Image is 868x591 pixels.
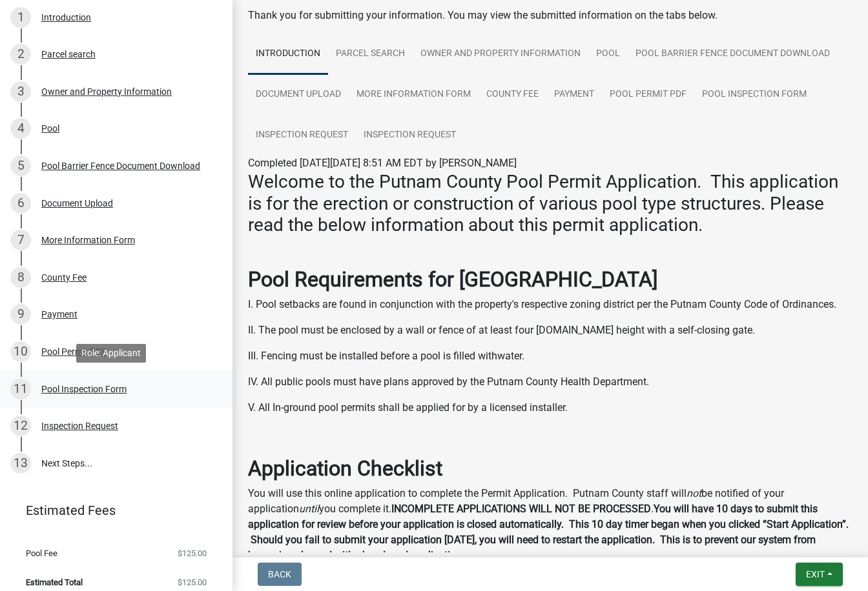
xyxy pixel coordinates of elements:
a: Document Upload [248,74,349,115]
i: not [687,487,701,499]
div: 6 [10,193,31,214]
div: Pool Permit PDF [41,347,107,356]
span: Back [268,569,291,579]
a: Inspection Request [356,115,464,156]
div: More Information Form [41,235,135,245]
div: 12 [10,416,31,436]
a: County Fee [479,74,546,115]
div: 10 [10,341,31,362]
strong: INCOMPLETE APPLICATIONS WILL NOT BE PROCESSED [391,503,651,515]
i: until [299,503,319,515]
div: Owner and Property Information [41,87,172,96]
button: Exit [796,563,843,586]
a: Pool Inspection Form [694,74,814,115]
div: Pool Inspection Form [41,385,127,394]
div: Inspection Request [41,421,118,430]
div: 7 [10,230,31,250]
p: III. Fencing must be installed before a pool is filled withwater. [248,348,852,364]
a: Payment [546,74,602,115]
a: Pool Permit PDF [602,74,694,115]
span: Exit [806,569,825,579]
div: 13 [10,453,31,474]
div: 5 [10,155,31,176]
a: Inspection Request [248,115,356,156]
span: Completed [DATE][DATE] 8:51 AM EDT by [PERSON_NAME] [248,157,517,169]
div: Parcel search [41,50,96,59]
div: 9 [10,304,31,325]
strong: Pool Requirements for [GEOGRAPHIC_DATA] [248,267,657,292]
div: Thank you for submitting your information. You may view the submitted information on the tabs below. [248,8,852,23]
div: Pool Barrier Fence Document Download [41,161,200,170]
a: Parcel search [328,34,413,75]
div: 1 [10,7,31,28]
p: II. The pool must be enclosed by a wall or fence of at least four [DOMAIN_NAME] height with a sel... [248,323,852,338]
h3: Welcome to the Putnam County Pool Permit Application. This application is for the erection or con... [248,171,852,236]
a: Estimated Fees [10,497,212,523]
a: Pool Barrier Fence Document Download [628,34,838,75]
button: Back [258,563,302,586]
div: 11 [10,379,31,399]
div: County Fee [41,273,87,282]
div: Role: Applicant [76,344,146,363]
a: More Information Form [349,74,479,115]
div: 3 [10,81,31,102]
div: Introduction [41,13,91,22]
span: Estimated Total [26,578,83,586]
div: 2 [10,44,31,65]
p: IV. All public pools must have plans approved by the Putnam County Health Department. [248,374,852,390]
div: 8 [10,267,31,288]
div: Payment [41,310,77,319]
p: You will use this online application to complete the Permit Application. Putnam County staff will... [248,486,852,563]
a: Owner and Property Information [413,34,588,75]
div: Pool [41,124,59,133]
a: Pool [588,34,628,75]
p: V. All In-ground pool permits shall be applied for by a licensed installer. [248,400,852,416]
span: $125.00 [178,578,207,586]
div: 4 [10,118,31,139]
a: Introduction [248,34,328,75]
div: Document Upload [41,199,113,208]
span: $125.00 [178,549,207,557]
span: Pool Fee [26,549,57,557]
strong: Application Checklist [248,456,442,481]
p: I. Pool setbacks are found in conjunction with the property's respective zoning district per the ... [248,297,852,312]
